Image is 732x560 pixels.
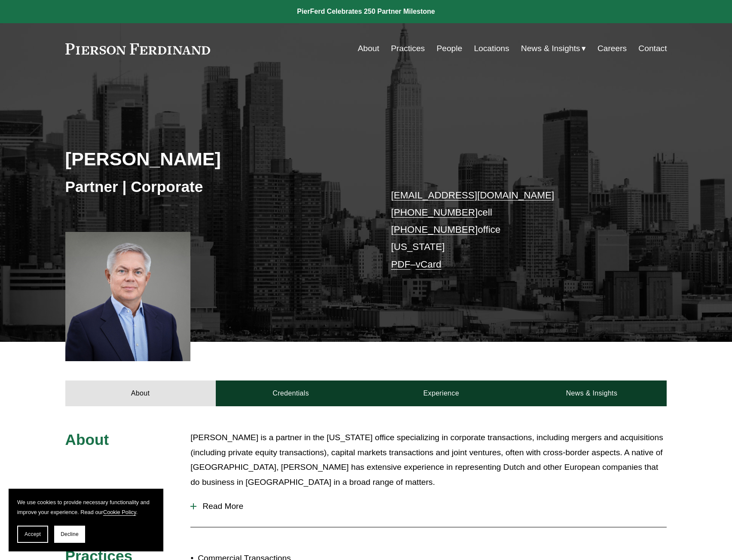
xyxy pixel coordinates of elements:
[103,509,136,515] a: Cookie Policy
[190,495,667,517] button: Read More
[521,41,580,56] span: News & Insights
[638,40,667,57] a: Contact
[17,497,155,517] p: We use cookies to provide necessary functionality and improve your experience. Read our .
[17,526,48,543] button: Accept
[54,526,85,543] button: Decline
[196,502,667,511] span: Read More
[416,259,441,270] a: vCard
[391,224,478,235] a: [PHONE_NUMBER]
[358,40,379,57] a: About
[25,531,41,537] span: Accept
[391,207,478,218] a: [PHONE_NUMBER]
[9,489,163,551] section: Cookie banner
[65,431,109,448] span: About
[391,190,554,201] a: [EMAIL_ADDRESS][DOMAIN_NAME]
[597,40,627,57] a: Careers
[391,259,410,270] a: PDF
[190,430,667,490] p: [PERSON_NAME] is a partner in the [US_STATE] office specializing in corporate transactions, inclu...
[366,380,517,406] a: Experience
[521,40,586,57] a: folder dropdown
[65,148,366,170] h2: [PERSON_NAME]
[437,40,462,57] a: People
[516,380,667,406] a: News & Insights
[65,177,366,196] h3: Partner | Corporate
[216,380,366,406] a: Credentials
[391,40,425,57] a: Practices
[474,40,509,57] a: Locations
[65,380,216,406] a: About
[391,187,642,274] p: cell office [US_STATE] –
[61,531,79,537] span: Decline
